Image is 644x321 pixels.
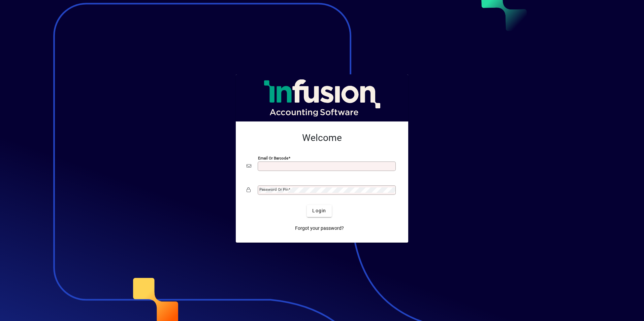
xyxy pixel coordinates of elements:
button: Login [307,205,331,217]
h2: Welcome [247,132,397,144]
mat-label: Password or Pin [259,187,288,192]
span: Login [312,207,326,214]
a: Forgot your password? [292,222,347,235]
span: Forgot your password? [295,225,344,232]
mat-label: Email or Barcode [258,155,288,160]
